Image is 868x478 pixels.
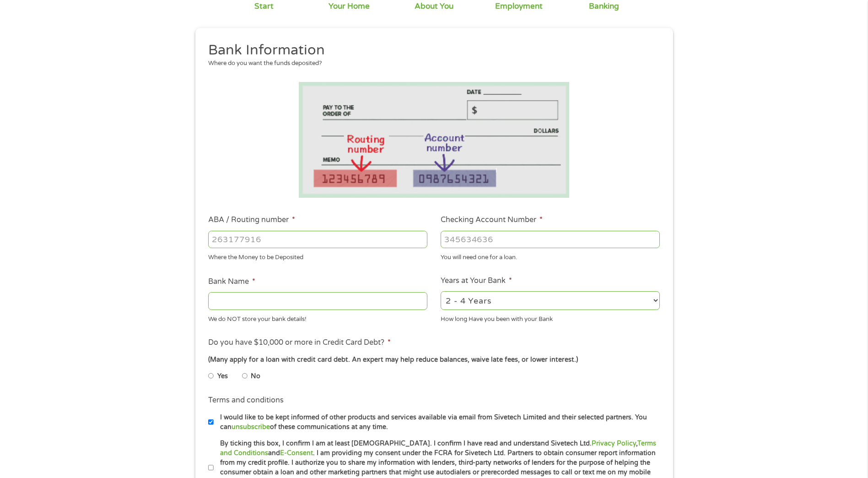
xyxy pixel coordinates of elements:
[208,311,427,324] div: We do NOT store your bank details!
[208,59,653,68] div: Where do you want the funds deposited?
[299,82,570,198] img: Routing number location
[280,449,313,457] a: E-Consent
[220,440,656,457] a: Terms and Conditions
[208,215,295,225] label: ABA / Routing number
[208,338,391,348] label: Do you have $10,000 or more in Credit Card Debt?
[214,413,663,432] label: I would like to be kept informed of other products and services available via email from Sivetech...
[441,231,660,248] input: 345634636
[441,311,660,324] div: How long Have you been with your Bank
[208,250,427,262] div: Where the Money to be Deposited
[208,277,255,287] label: Bank Name
[208,41,653,60] h2: Bank Information
[441,250,660,262] div: You will need one for a loan.
[415,1,453,11] div: About You
[441,276,512,286] label: Years at Your Bank
[592,440,636,447] a: Privacy Policy
[208,355,659,365] div: (Many apply for a loan with credit card debt. An expert may help reduce balances, waive late fees...
[217,371,228,381] label: Yes
[441,215,543,225] label: Checking Account Number
[251,371,260,381] label: No
[208,231,427,248] input: 263177916
[254,1,274,11] div: Start
[232,423,270,431] a: unsubscribe
[329,1,370,11] div: Your Home
[208,396,284,405] label: Terms and conditions
[495,1,543,11] div: Employment
[589,1,619,11] div: Banking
